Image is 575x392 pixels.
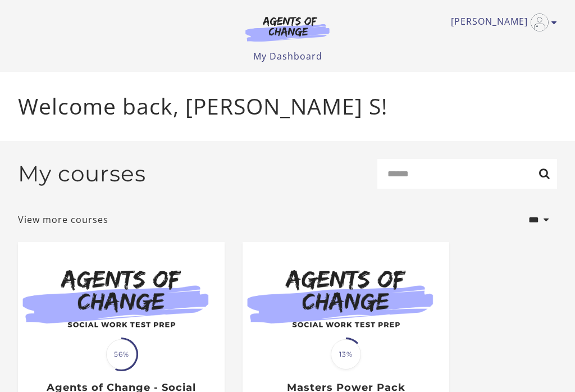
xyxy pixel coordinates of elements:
[331,339,361,370] span: 13%
[106,339,136,370] span: 56%
[18,161,146,187] h2: My courses
[18,213,108,226] a: View more courses
[253,50,322,62] a: My Dashboard
[451,13,551,31] a: Toggle menu
[234,16,341,42] img: Agents of Change Logo
[18,90,557,123] p: Welcome back, [PERSON_NAME] S!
